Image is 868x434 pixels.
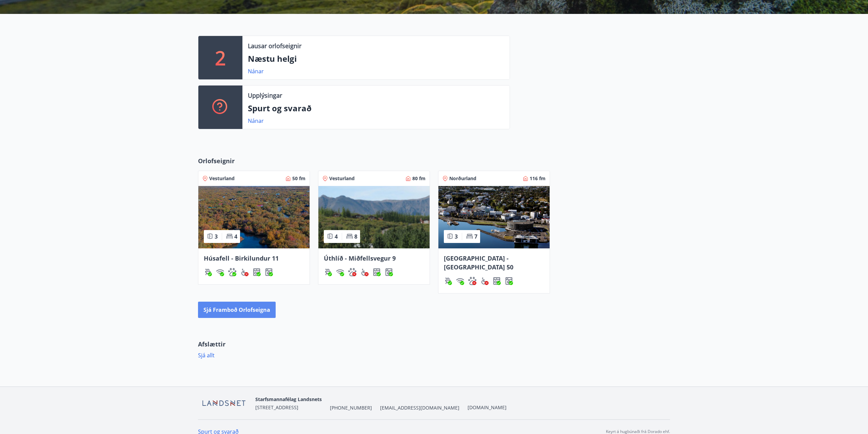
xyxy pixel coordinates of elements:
[292,175,305,182] span: 50 fm
[240,268,249,276] img: 8IYIKVZQyRlUC6HQIIUSdjpPGRncJsz2RzLgWvp4.svg
[324,268,332,276] div: Gasgrill
[216,268,224,276] div: Þráðlaust net
[354,233,357,240] span: 8
[198,340,670,348] p: Afslættir
[412,175,426,182] span: 80 fm
[255,396,322,402] span: Starfsmannafélag Landsnets
[360,268,369,276] div: Aðgengi fyrir hjólastól
[348,268,356,276] img: pxcaIm5dSOV3FS4whs1soiYWTwFQvksT25a9J10C.svg
[248,68,264,75] a: Nánar
[449,175,476,182] span: Norðurland
[330,404,372,411] span: [PHONE_NUMBER]
[335,233,338,240] span: 4
[324,268,332,276] img: ZXjrS3QKesehq6nQAPjaRuRTI364z8ohTALB4wBr.svg
[373,268,381,276] div: Uppþvottavél
[468,277,476,285] div: Gæludýr
[255,404,298,411] span: [STREET_ADDRESS]
[456,277,464,285] img: HJRyFFsYp6qjeUYhR4dAD8CaCEsnIFYZ05miwXoh.svg
[248,102,504,114] p: Spurt og svarað
[198,186,310,248] img: Paella dish
[253,268,261,276] img: 7hj2GulIrg6h11dFIpsIzg8Ak2vZaScVwTihwv8g.svg
[444,254,513,271] span: [GEOGRAPHIC_DATA] - [GEOGRAPHIC_DATA] 50
[198,352,215,359] a: Sjá allt
[248,117,264,125] a: Nánar
[215,45,226,71] p: 2
[198,156,235,165] span: Orlofseignir
[505,277,513,285] img: Dl16BY4EX9PAW649lg1C3oBuIaAsR6QVDQBO2cTm.svg
[348,268,356,276] div: Gæludýr
[493,277,501,285] img: 7hj2GulIrg6h11dFIpsIzg8Ak2vZaScVwTihwv8g.svg
[324,254,396,262] span: Úthlíð - Miðfellsvegur 9
[215,233,218,240] span: 3
[336,268,344,276] div: Þráðlaust net
[234,233,237,240] span: 4
[480,277,489,285] img: 8IYIKVZQyRlUC6HQIIUSdjpPGRncJsz2RzLgWvp4.svg
[209,175,235,182] span: Vesturland
[204,268,212,276] div: Gasgrill
[493,277,501,285] div: Uppþvottavél
[253,268,261,276] div: Uppþvottavél
[198,302,276,318] button: Sjá framboð orlofseigna
[228,268,236,276] div: Gæludýr
[385,268,393,276] img: Dl16BY4EX9PAW649lg1C3oBuIaAsR6QVDQBO2cTm.svg
[385,268,393,276] div: Þvottavél
[198,396,250,411] img: F8tEiQha8Un3Ar3CAbbmu1gOVkZAt1bcWyF3CjFc.png
[318,186,430,248] img: Paella dish
[265,268,273,276] img: Dl16BY4EX9PAW649lg1C3oBuIaAsR6QVDQBO2cTm.svg
[228,268,236,276] img: pxcaIm5dSOV3FS4whs1soiYWTwFQvksT25a9J10C.svg
[474,233,477,240] span: 7
[216,268,224,276] img: HJRyFFsYp6qjeUYhR4dAD8CaCEsnIFYZ05miwXoh.svg
[248,41,301,50] p: Lausar orlofseignir
[444,277,452,285] img: ZXjrS3QKesehq6nQAPjaRuRTI364z8ohTALB4wBr.svg
[438,186,550,248] img: Paella dish
[373,268,381,276] img: 7hj2GulIrg6h11dFIpsIzg8Ak2vZaScVwTihwv8g.svg
[530,175,546,182] span: 116 fm
[265,268,273,276] div: Þvottavél
[505,277,513,285] div: Þvottavél
[380,404,459,411] span: [EMAIL_ADDRESS][DOMAIN_NAME]
[204,254,279,262] span: Húsafell - Birkilundur 11
[240,268,249,276] div: Aðgengi fyrir hjólastól
[248,53,504,64] p: Næstu helgi
[204,268,212,276] img: ZXjrS3QKesehq6nQAPjaRuRTI364z8ohTALB4wBr.svg
[455,233,458,240] span: 3
[468,277,476,285] img: pxcaIm5dSOV3FS4whs1soiYWTwFQvksT25a9J10C.svg
[456,277,464,285] div: Þráðlaust net
[336,268,344,276] img: HJRyFFsYp6qjeUYhR4dAD8CaCEsnIFYZ05miwXoh.svg
[444,277,452,285] div: Gasgrill
[480,277,489,285] div: Aðgengi fyrir hjólastól
[248,91,282,100] p: Upplýsingar
[468,404,507,411] a: [DOMAIN_NAME]
[360,268,369,276] img: 8IYIKVZQyRlUC6HQIIUSdjpPGRncJsz2RzLgWvp4.svg
[329,175,355,182] span: Vesturland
